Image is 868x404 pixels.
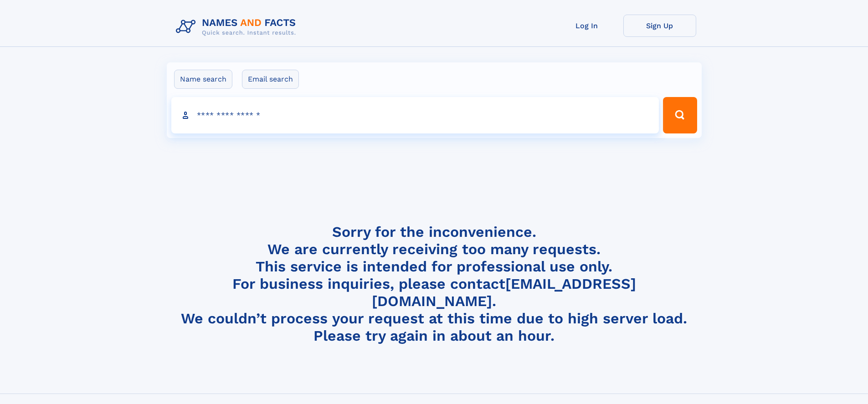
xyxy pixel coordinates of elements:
[550,15,623,37] a: Log In
[174,70,232,89] label: Name search
[663,97,697,133] button: Search Button
[372,275,636,310] a: [EMAIL_ADDRESS][DOMAIN_NAME]
[172,223,696,345] h4: Sorry for the inconvenience. We are currently receiving too many requests. This service is intend...
[242,70,299,89] label: Email search
[172,15,303,39] img: Logo Names and Facts
[623,15,696,37] a: Sign Up
[171,97,659,133] input: search input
